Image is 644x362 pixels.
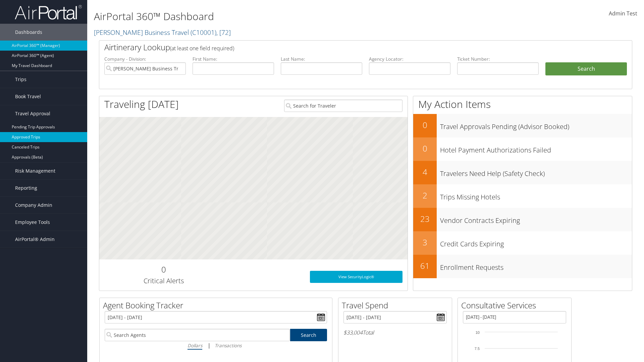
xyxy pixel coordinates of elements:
span: Company Admin [15,197,52,214]
a: 23Vendor Contracts Expiring [413,208,632,231]
a: 2Trips Missing Hotels [413,184,632,208]
label: Last Name: [281,56,362,62]
span: $33,004 [343,329,363,336]
h1: AirPortal 360™ Dashboard [94,9,456,23]
a: 0Hotel Payment Authorizations Failed [413,137,632,161]
h2: Travel Spend [342,300,452,311]
h3: Enrollment Requests [440,259,632,272]
h2: 2 [413,190,437,201]
h2: 0 [413,143,437,154]
h3: Credit Cards Expiring [440,236,632,249]
h2: Airtinerary Lookup [104,42,583,53]
h2: Agent Booking Tracker [103,300,332,311]
h2: 4 [413,166,437,178]
span: ( C10001 ) [191,28,216,37]
h1: Traveling [DATE] [104,97,179,111]
h3: Critical Alerts [104,276,223,286]
span: Dashboards [15,24,42,41]
h3: Vendor Contracts Expiring [440,213,632,225]
button: Search [545,62,627,76]
a: View SecurityLogic® [310,271,402,283]
a: Admin Test [609,3,637,24]
h2: 0 [104,264,223,275]
label: Ticket Number: [457,56,539,62]
h3: Trips Missing Hotels [440,189,632,202]
a: [PERSON_NAME] Business Travel [94,28,231,37]
input: Search Agents [105,329,290,341]
div: | [105,341,327,350]
h2: 0 [413,119,437,131]
span: Employee Tools [15,214,50,231]
span: (at least one field required) [170,45,234,52]
i: Transactions [215,342,241,349]
h1: My Action Items [413,97,632,111]
h3: Travelers Need Help (Safety Check) [440,166,632,178]
a: 0Travel Approvals Pending (Advisor Booked) [413,114,632,137]
a: 3Credit Cards Expiring [413,231,632,255]
span: AirPortal® Admin [15,231,55,248]
h2: Consultative Services [461,300,571,311]
tspan: 10 [476,330,480,335]
i: Dollars [187,342,202,349]
span: , [ 72 ] [216,28,231,37]
a: 61Enrollment Requests [413,255,632,278]
label: Company - Division: [104,56,186,62]
h6: Total [343,329,447,336]
input: Search for Traveler [284,100,402,112]
span: Reporting [15,180,37,196]
tspan: 7.5 [475,347,480,351]
h3: Travel Approvals Pending (Advisor Booked) [440,119,632,131]
img: airportal-logo.png [15,4,82,20]
span: Trips [15,71,26,88]
a: Search [290,329,327,341]
h2: 61 [413,260,437,271]
a: 4Travelers Need Help (Safety Check) [413,161,632,184]
span: Travel Approval [15,105,50,122]
span: Book Travel [15,88,41,105]
label: First Name: [193,56,274,62]
label: Agency Locator: [369,56,450,62]
h3: Hotel Payment Authorizations Failed [440,142,632,155]
h2: 3 [413,237,437,248]
span: Admin Test [609,10,637,17]
h2: 23 [413,213,437,225]
span: Risk Management [15,163,55,179]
